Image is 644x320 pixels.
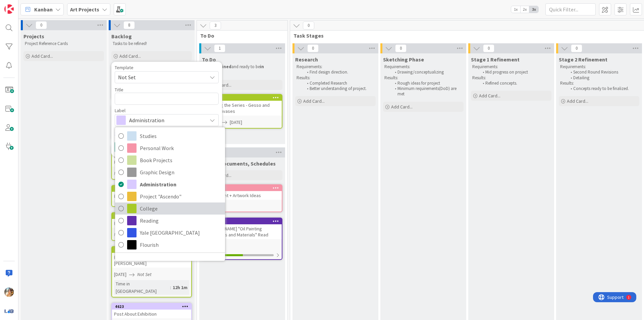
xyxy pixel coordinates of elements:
[479,93,500,99] span: Add Card...
[115,304,191,309] div: 4623
[112,146,191,167] div: 4653Experimental Drawing - Drawing Book Review 1
[384,64,462,70] p: Requirements:
[140,191,222,201] span: Project "Ascendo"
[35,3,37,8] div: 1
[140,228,222,238] span: Yale [GEOGRAPHIC_DATA]
[230,119,242,126] span: [DATE]
[114,280,170,295] div: Time in [GEOGRAPHIC_DATA]
[545,3,596,15] input: Quick Filter...
[112,186,191,200] div: 4656Experimental Drawing - Pick an Artist
[206,95,282,100] div: 4707
[203,224,282,239] div: [PERSON_NAME] "Oil Painting Techniques and Materials" Read
[307,44,319,52] span: 0
[203,185,282,191] div: 1640
[115,190,225,202] a: Project "Ascendo"
[567,86,638,91] li: Concepts ready to be finalized.
[203,185,282,200] div: 1640Assignment + Artwork Ideas
[140,203,222,214] span: College
[114,271,126,278] span: [DATE]
[112,192,191,200] div: Experimental Drawing - Pick an Artist
[391,81,463,86] li: Rough ideas for project
[23,33,44,40] span: Projects
[210,21,221,30] span: 3
[112,310,191,318] div: Post About Exhibition
[115,215,225,227] a: Reading
[115,65,133,70] span: Template
[115,87,123,93] label: Title
[560,81,638,86] p: Results:
[472,75,550,81] p: Results:
[115,202,225,215] a: College
[391,104,413,110] span: Add Card...
[4,306,14,316] img: avatar
[171,284,189,291] div: 12h 1m
[115,108,125,113] span: Label
[111,212,192,241] a: 4708Exploring the Series - Canvas ToneNot Set[DATE]
[140,179,222,189] span: Administration
[137,271,152,277] i: Not Set
[529,6,538,13] span: 3x
[111,33,132,40] span: Backlog
[112,253,191,268] div: Exploring the Series - First Interview - [PERSON_NAME]
[115,154,225,166] a: Book Projects
[520,6,529,13] span: 2x
[216,64,231,70] strong: refined
[140,240,222,250] span: Flourish
[303,70,375,75] li: Find design direction.
[559,56,607,63] span: Stage 2 Refinement
[214,44,225,52] span: 1
[202,94,282,129] a: 4707Exploring the Series - Gesso and Sand CanvasesNot Set[DATE]
[70,6,99,13] b: Art Projects
[113,41,191,46] p: Tasks to be refined!
[472,64,550,70] p: Requirements:
[391,70,463,75] li: Drawing/conceptualizing
[112,213,191,228] div: 4708Exploring the Series - Canvas Tone
[511,6,520,13] span: 1x
[140,131,222,141] span: Studies
[140,143,222,153] span: Personal Work
[395,44,407,52] span: 0
[112,304,191,310] div: 4623
[112,213,191,219] div: 4708
[203,95,282,116] div: 4707Exploring the Series - Gesso and Sand Canvases
[112,152,191,167] div: Experimental Drawing - Drawing Book Review 1
[34,5,53,13] span: Kanban
[202,184,282,212] a: 1640Assignment + Artwork Ideas
[4,287,14,297] img: JF
[383,56,424,63] span: Sketching Phase
[297,64,374,70] p: Requirements:
[115,178,225,190] a: Administration
[115,130,225,142] a: Studies
[14,1,31,9] span: Support
[206,186,282,190] div: 1640
[115,142,225,154] a: Personal Work
[567,98,588,104] span: Add Card...
[140,167,222,177] span: Graphic Design
[391,86,463,97] li: Minimum requirements(DoD) are met
[129,116,204,125] span: Administration
[111,246,192,298] a: 4635Exploring the Series - First Interview - [PERSON_NAME][DATE]Not SetTime in [GEOGRAPHIC_DATA]:...
[140,155,222,165] span: Book Projects
[303,98,325,104] span: Add Card...
[479,81,550,86] li: Refined concepts.
[112,304,191,318] div: 4623Post About Exhibition
[203,218,282,224] div: 2759
[25,41,103,46] p: Project Reference Cards
[384,75,462,81] p: Results:
[202,56,216,63] span: To Do
[140,216,222,226] span: Reading
[32,53,53,59] span: Add Card...
[114,170,128,176] i: Not Set
[203,64,281,75] p: Card is and ready to be
[36,21,47,29] span: 0
[115,166,225,178] a: Graphic Design
[114,231,128,237] i: Not Set
[203,191,282,200] div: Assignment + Artwork Ideas
[571,44,582,52] span: 0
[295,56,318,63] span: Research
[111,185,192,207] a: 4656Experimental Drawing - Pick an Artist
[112,186,191,192] div: 4656
[567,70,638,75] li: Second Round Revisions
[303,81,375,86] li: Completed Research
[203,95,282,101] div: 4707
